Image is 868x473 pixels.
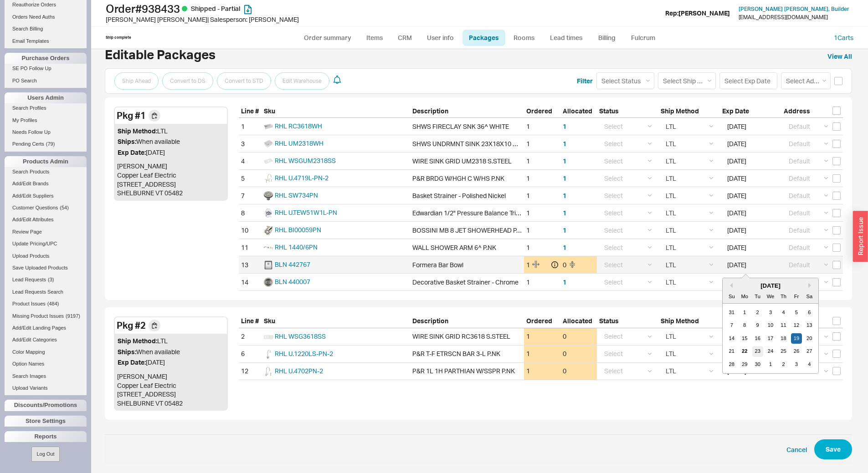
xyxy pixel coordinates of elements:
div: Mo [739,291,750,302]
a: Upload Variants [5,383,87,393]
img: WSGUM2318SS-hi_qwshkg [264,157,273,166]
div: day-27 [804,346,815,357]
div: 12 [239,363,262,380]
span: RHL U.TEW51W1L-PN [275,209,337,216]
div: month-2025-09 [725,306,816,371]
div: Address [781,107,843,118]
span: ( 79 ) [46,141,55,147]
span: Convert to STD [225,76,263,86]
div: Allocated [560,107,597,118]
h1: Order # 938433 [106,2,437,15]
input: Select Exp Date [719,72,777,89]
button: Save [814,439,852,459]
span: RHL UM2318WH [275,139,324,147]
a: Search Products [5,167,87,177]
a: BLN 442767 [275,260,310,268]
div: Ordered [524,107,560,118]
div: day-13 [804,320,815,331]
span: Ship Method: [118,127,157,135]
a: Add/Edit Attributes [5,215,87,224]
button: Convert to STD [217,72,271,90]
button: 1 [563,209,566,218]
span: Pending Certs [12,141,44,147]
div: [DATE] [118,148,224,157]
a: Update Pricing/UPC [5,239,87,249]
span: ( 3 ) [48,277,54,282]
div: day-20 [804,333,815,344]
a: RHL RC3618WH [275,122,322,130]
button: Ship Ahead [114,72,159,90]
div: 1 [526,191,530,200]
span: Ship Ahead [122,76,151,86]
button: Previous Month [727,283,733,288]
span: Ships: [118,137,136,145]
div: day-2 [778,359,789,370]
div: When available [118,137,224,146]
a: Search Billing [5,24,87,34]
span: Customer Questions [12,205,58,210]
span: Exp Date: [118,148,146,156]
div: WIRE SINK GRID RC3618 S.STEEL [412,332,510,341]
a: Add/Edit Categories [5,335,87,345]
span: RHL SW734PN [275,191,318,199]
div: 1 [526,243,530,252]
div: 8 [239,204,262,221]
div: Tu [752,291,763,302]
div: [DATE] [723,282,818,290]
div: day-4 [804,359,815,370]
a: Customer Questions(54) [5,203,87,213]
a: BLN 440007 [275,278,310,285]
img: 240610 [264,332,273,341]
img: RC3618WH_oo2w81 [264,122,273,131]
div: Description [410,316,524,328]
span: [PERSON_NAME] Copper Leaf Electric [STREET_ADDRESS] SHELBURNE VT 05482 [117,162,183,197]
a: Option Names [5,359,87,369]
span: RHL U.4702PN-2 [275,367,323,375]
div: When available [118,347,224,356]
span: RHL WSG3618SS [275,332,326,340]
a: Save Uploaded Products [5,263,87,273]
div: Su [726,291,737,302]
div: 11 [239,239,262,256]
span: RHL U.1220LS-PN-2 [275,350,333,357]
a: RHL BI00059PN [275,226,321,234]
div: Rep: [PERSON_NAME] [665,9,730,18]
div: Sa [804,291,815,302]
button: Filter [577,76,593,86]
button: 1 [563,278,566,287]
img: cch0fpy5rmfxnvrpmbdx__16732.1669606705_ytceen [264,226,273,235]
div: day-6 [804,307,815,318]
div: day-3 [791,359,802,370]
div: P&R T-F ETRSCN BAR 3-L P.NK [412,349,500,358]
div: Pkg # 2 [117,319,146,332]
a: CRM [391,30,418,46]
span: Shipped - Partial [191,5,240,12]
div: Ordered [524,316,560,328]
span: Product Issues [12,301,46,306]
div: day-14 [726,333,737,344]
button: Convert to DS [162,72,213,90]
button: Edit Warehouse [275,72,329,90]
div: Store Settings [5,416,87,427]
div: day-17 [765,333,776,344]
div: 4 [239,153,262,169]
div: P&R 1L 1H PARTHIAN W/SSPR P.NK [412,366,515,376]
a: Search Images [5,371,87,381]
div: Ship Method [658,316,720,328]
div: SHWS UNDRMNT SINK 23X18X10 WHT [412,139,522,148]
a: Order summary [298,30,358,46]
button: 1 [563,174,566,183]
div: 2 [239,328,262,345]
a: RHL 1440/6PN [275,243,318,251]
div: Products Admin [5,156,87,167]
div: day-19 [791,333,802,344]
span: Missing Product Issues [12,313,64,319]
div: 6 [239,346,262,362]
div: day-10 [765,320,776,331]
div: 1 [526,209,530,218]
a: [PERSON_NAME] [PERSON_NAME], Builder [739,6,849,12]
button: 1 [563,191,566,200]
a: 1Carts [834,34,853,41]
span: RHL WSGUM2318SS [275,157,336,164]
